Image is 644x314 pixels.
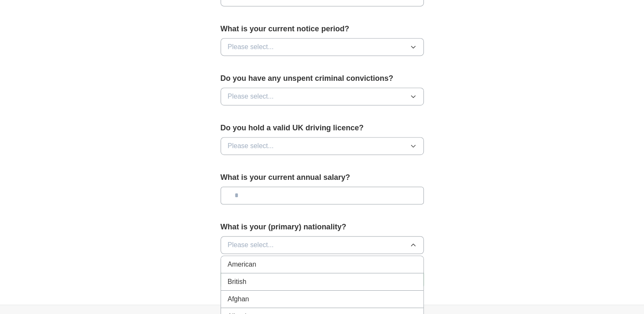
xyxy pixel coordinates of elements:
[228,259,257,270] span: American
[221,221,424,233] label: What is your (primary) nationality?
[228,91,274,102] span: Please select...
[221,88,424,105] button: Please select...
[221,236,424,254] button: Please select...
[228,294,249,304] span: Afghan
[228,240,274,250] span: Please select...
[228,277,246,287] span: British
[221,23,424,35] label: What is your current notice period?
[221,122,424,134] label: Do you hold a valid UK driving licence?
[228,141,274,151] span: Please select...
[221,73,424,84] label: Do you have any unspent criminal convictions?
[221,172,424,183] label: What is your current annual salary?
[221,137,424,155] button: Please select...
[228,42,274,52] span: Please select...
[221,38,424,56] button: Please select...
